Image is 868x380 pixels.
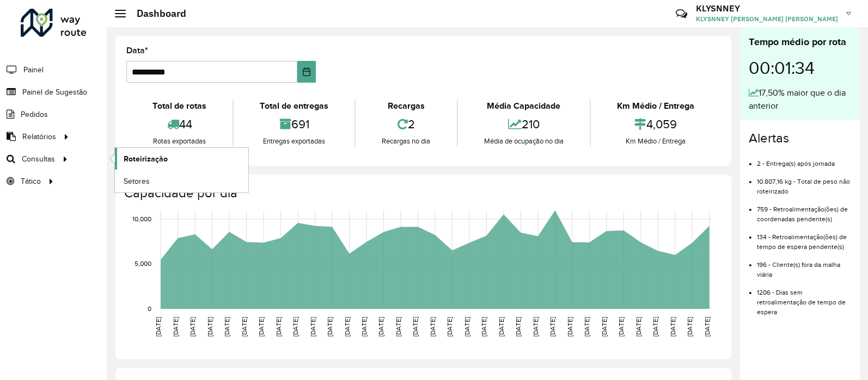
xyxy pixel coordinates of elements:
[129,99,230,113] div: Total de rotas
[148,305,151,312] text: 0
[446,317,453,337] text: [DATE]
[21,176,41,187] span: Tático
[129,113,230,136] div: 44
[429,317,436,337] text: [DATE]
[594,113,718,136] div: 4,059
[461,99,587,113] div: Média Capacidade
[358,136,454,147] div: Recargas no dia
[618,317,625,337] text: [DATE]
[549,317,556,337] text: [DATE]
[297,61,316,83] button: Choose Date
[757,196,851,224] li: 759 - Retroalimentação(ões) de coordenadas pendente(s)
[601,317,608,337] text: [DATE]
[126,44,148,57] label: Data
[378,317,385,337] text: [DATE]
[757,224,851,252] li: 134 - Retroalimentação(ões) de tempo de espera pendente(s)
[124,153,168,165] span: Roteirização
[463,317,470,337] text: [DATE]
[129,136,230,147] div: Rotas exportadas
[23,64,44,76] span: Painel
[124,185,720,201] h4: Capacidade por dia
[172,317,179,337] text: [DATE]
[126,8,186,20] h2: Dashboard
[360,317,368,337] text: [DATE]
[696,3,838,14] h3: KLYSNNEY
[22,86,87,98] span: Painel de Sugestão
[757,151,851,169] li: 2 - Entrega(s) após jornada
[21,109,48,120] span: Pedidos
[358,113,454,136] div: 2
[566,317,573,337] text: [DATE]
[669,317,676,337] text: [DATE]
[236,113,352,136] div: 691
[480,317,487,337] text: [DATE]
[124,176,150,187] span: Setores
[236,99,352,113] div: Total de entregas
[326,317,333,337] text: [DATE]
[275,317,282,337] text: [DATE]
[515,317,522,337] text: [DATE]
[115,148,248,170] a: Roteirização
[344,317,351,337] text: [DATE]
[749,130,851,146] h4: Alertas
[635,317,642,337] text: [DATE]
[757,169,851,196] li: 10.807,16 kg - Total de peso não roteirizado
[258,317,265,337] text: [DATE]
[241,317,248,337] text: [DATE]
[22,153,55,165] span: Consultas
[749,86,851,113] div: 17,50% maior que o dia anterior
[757,279,851,317] li: 1206 - Dias sem retroalimentação de tempo de espera
[135,260,151,267] text: 5,000
[749,35,851,49] div: Tempo médio por rota
[358,99,454,113] div: Recargas
[22,131,56,142] span: Relatórios
[115,170,248,192] a: Setores
[292,317,299,337] text: [DATE]
[532,317,539,337] text: [DATE]
[412,317,419,337] text: [DATE]
[189,317,196,337] text: [DATE]
[594,99,718,113] div: Km Médio / Entrega
[652,317,659,337] text: [DATE]
[132,215,151,222] text: 10,000
[223,317,230,337] text: [DATE]
[395,317,402,337] text: [DATE]
[309,317,316,337] text: [DATE]
[498,317,505,337] text: [DATE]
[686,317,693,337] text: [DATE]
[206,317,213,337] text: [DATE]
[583,317,590,337] text: [DATE]
[461,113,587,136] div: 210
[749,49,851,86] div: 00:01:34
[236,136,352,147] div: Entregas exportadas
[757,252,851,279] li: 196 - Cliente(s) fora da malha viária
[670,2,693,26] a: Contato Rápido
[696,14,838,24] span: KLYSNNEY [PERSON_NAME] [PERSON_NAME]
[594,136,718,147] div: Km Médio / Entrega
[461,136,587,147] div: Média de ocupação no dia
[704,317,711,337] text: [DATE]
[155,317,162,337] text: [DATE]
